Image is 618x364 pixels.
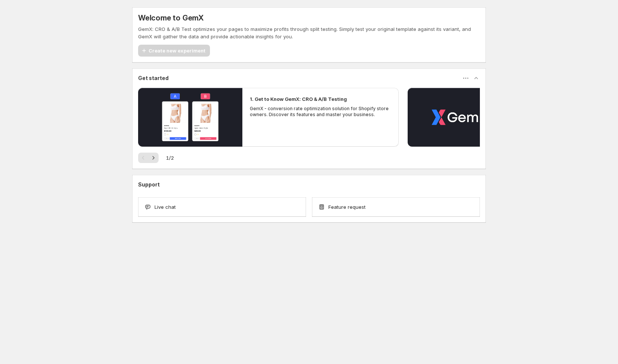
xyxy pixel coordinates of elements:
[166,154,174,162] span: 1 / 2
[250,106,391,118] p: GemX - conversion rate optimization solution for Shopify store owners. Discover its features and ...
[154,203,176,211] span: Live chat
[138,74,169,82] h3: Get started
[250,95,347,103] h2: 1. Get to Know GemX: CRO & A/B Testing
[138,25,480,40] p: GemX: CRO & A/B Test optimizes your pages to maximize profits through split testing. Simply test ...
[328,203,366,211] span: Feature request
[138,13,204,22] h5: Welcome to GemX
[138,181,160,188] h3: Support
